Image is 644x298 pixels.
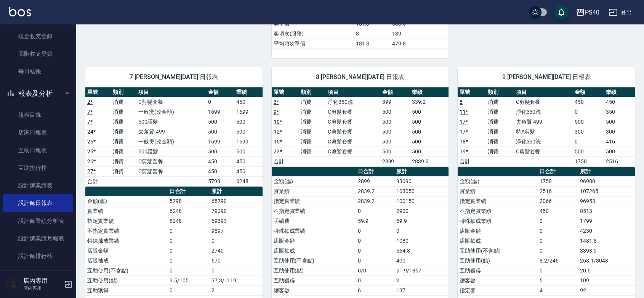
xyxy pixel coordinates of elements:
[573,147,604,156] td: 500
[210,275,263,285] td: 37.3/1119
[604,117,635,127] td: 500
[410,107,449,117] td: 500
[210,216,263,226] td: 69393
[394,285,449,295] td: 137
[3,247,73,265] a: 設計師排行榜
[85,196,168,206] td: 金額(虛)
[168,266,210,275] td: 0
[356,285,394,295] td: 6
[538,176,578,186] td: 1750
[272,275,356,285] td: 互助獲得
[380,156,410,166] td: 2899
[85,275,168,285] td: 互助使用(點)
[3,142,73,159] a: 互助日報表
[604,147,635,156] td: 500
[486,97,514,107] td: 消費
[573,137,604,147] td: 0
[136,137,206,147] td: 一般燙(改金額)
[458,226,538,236] td: 店販金額
[458,236,538,246] td: 店販抽成
[210,246,263,256] td: 2740
[356,206,394,216] td: 0
[486,117,514,127] td: 消費
[272,206,356,216] td: 不指定實業績
[136,97,206,107] td: C剪髮套餐
[234,147,263,156] td: 500
[356,256,394,266] td: 0
[111,166,136,176] td: 消費
[390,29,449,39] td: 139
[111,137,136,147] td: 消費
[458,216,538,226] td: 特殊抽成業績
[538,226,578,236] td: 0
[111,97,136,107] td: 消費
[85,285,168,295] td: 互助獲得
[111,147,136,156] td: 消費
[210,206,263,216] td: 79290
[514,137,573,147] td: 淨化350洗
[458,256,538,266] td: 互助使用(點)
[458,275,538,285] td: 總客數
[410,137,449,147] td: 500
[578,275,635,285] td: 109
[458,186,538,196] td: 實業績
[168,285,210,295] td: 0
[380,137,410,147] td: 500
[206,87,234,97] th: 金額
[394,196,449,206] td: 100150
[394,176,449,186] td: 93090
[234,137,263,147] td: 1699
[168,216,210,226] td: 6248
[136,117,206,127] td: 500護髮
[3,230,73,247] a: 設計師業績月報表
[3,124,73,141] a: 店家日報表
[168,206,210,216] td: 6248
[380,97,410,107] td: 399
[272,87,449,167] table: a dense table
[85,87,263,187] table: a dense table
[299,87,326,97] th: 類別
[3,194,73,212] a: 設計師日報表
[538,256,578,266] td: 8.2/246
[234,97,263,107] td: 450
[85,256,168,266] td: 店販抽成
[210,226,263,236] td: 9897
[356,196,394,206] td: 2839.2
[394,256,449,266] td: 400
[3,212,73,230] a: 設計師業績分析表
[554,5,569,20] button: save
[394,236,449,246] td: 1080
[272,186,356,196] td: 實業績
[326,97,380,107] td: 淨化350洗
[326,117,380,127] td: C剪髮套餐
[326,87,380,97] th: 項目
[514,87,573,97] th: 項目
[578,186,635,196] td: 107265
[538,206,578,216] td: 450
[394,275,449,285] td: 2
[514,147,573,156] td: C剪髮套餐
[85,206,168,216] td: 實業績
[9,7,31,16] img: Logo
[6,277,21,292] img: Person
[458,87,635,167] table: a dense table
[299,147,326,156] td: 消費
[299,107,326,117] td: 消費
[394,186,449,196] td: 103050
[210,196,263,206] td: 68790
[394,246,449,256] td: 564.8
[3,27,73,45] a: 現金收支登錄
[390,39,449,48] td: 479.8
[458,206,538,216] td: 不指定實業績
[356,167,394,177] th: 日合計
[514,117,573,127] td: 去角質-499
[458,246,538,256] td: 互助使用(不含點)
[168,256,210,266] td: 0
[458,87,486,97] th: 單號
[168,187,210,197] th: 日合計
[234,87,263,97] th: 業績
[356,176,394,186] td: 2899
[538,246,578,256] td: 0
[206,176,234,186] td: 5798
[85,176,111,186] td: 合計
